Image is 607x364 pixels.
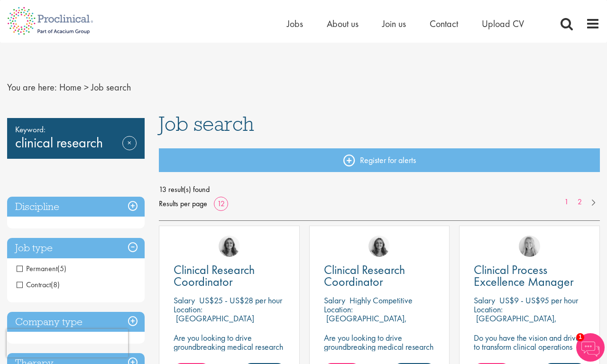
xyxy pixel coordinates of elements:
[7,118,145,159] div: clinical research
[327,18,359,30] a: About us
[84,81,89,93] span: >
[382,18,406,30] a: Join us
[324,262,405,290] span: Clinical Research Coordinator
[214,199,228,209] a: 12
[573,197,587,208] a: 2
[174,295,195,306] span: Salary
[15,123,137,136] span: Keyword:
[474,264,585,288] a: Clinical Process Excellence Manager
[324,304,353,315] span: Location:
[324,295,345,306] span: Salary
[576,333,584,341] span: 1
[576,333,605,362] img: Chatbot
[159,197,207,211] span: Results per page
[174,304,202,315] span: Location:
[7,197,145,217] h3: Discipline
[560,197,573,208] a: 1
[17,264,57,273] span: Permanent
[17,280,51,290] span: Contract
[474,313,557,333] p: [GEOGRAPHIC_DATA], [GEOGRAPHIC_DATA]
[51,280,60,290] span: (8)
[57,264,66,273] span: (5)
[287,18,303,30] a: Jobs
[219,236,240,257] img: Jackie Cerchio
[474,262,574,290] span: Clinical Process Excellence Manager
[159,148,600,172] a: Register for alerts
[159,111,254,136] span: Job search
[91,81,131,93] span: Job search
[482,18,524,30] a: Upload CV
[474,295,495,306] span: Salary
[174,264,285,288] a: Clinical Research Coordinator
[324,313,407,333] p: [GEOGRAPHIC_DATA], [GEOGRAPHIC_DATA]
[59,81,82,93] a: breadcrumb link
[7,81,57,93] span: You are here:
[430,18,458,30] a: Contact
[474,304,503,315] span: Location:
[324,264,435,288] a: Clinical Research Coordinator
[17,264,66,273] span: Permanent
[499,295,578,306] p: US$9 - US$95 per hour
[349,295,413,306] p: Highly Competitive
[7,238,145,258] h3: Job type
[174,313,254,342] p: [GEOGRAPHIC_DATA][PERSON_NAME], [GEOGRAPHIC_DATA]
[122,136,137,164] a: Remove
[7,329,128,357] iframe: reCAPTCHA
[368,236,390,257] img: Jackie Cerchio
[519,236,540,257] img: Shannon Briggs
[17,280,60,290] span: Contract
[7,312,145,332] h3: Company type
[199,295,282,306] p: US$25 - US$28 per hour
[174,262,255,290] span: Clinical Research Coordinator
[159,182,600,197] span: 13 result(s) found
